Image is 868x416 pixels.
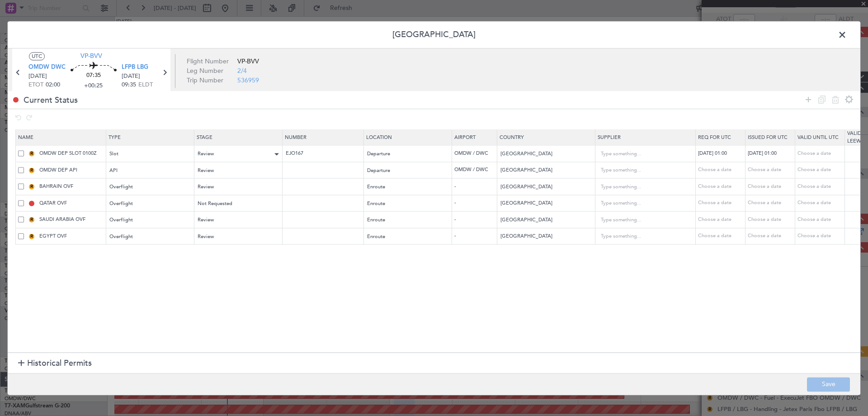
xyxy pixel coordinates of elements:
[797,150,844,158] div: Choose a date
[748,233,795,240] div: Choose a date
[748,134,788,141] span: Issued For Utc
[797,167,844,174] div: Choose a date
[698,183,745,191] div: Choose a date
[748,167,795,174] div: Choose a date
[8,21,860,48] header: [GEOGRAPHIC_DATA]
[698,233,745,240] div: Choose a date
[748,200,795,207] div: Choose a date
[698,167,745,174] div: Choose a date
[748,183,795,191] div: Choose a date
[748,150,795,158] div: [DATE] 01:00
[797,216,844,224] div: Choose a date
[698,134,731,141] span: Req For Utc
[698,216,745,224] div: Choose a date
[797,233,844,240] div: Choose a date
[797,134,839,141] span: Valid Until Utc
[698,150,745,158] div: [DATE] 01:00
[797,200,844,207] div: Choose a date
[698,200,745,207] div: Choose a date
[748,216,795,224] div: Choose a date
[797,183,844,191] div: Choose a date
